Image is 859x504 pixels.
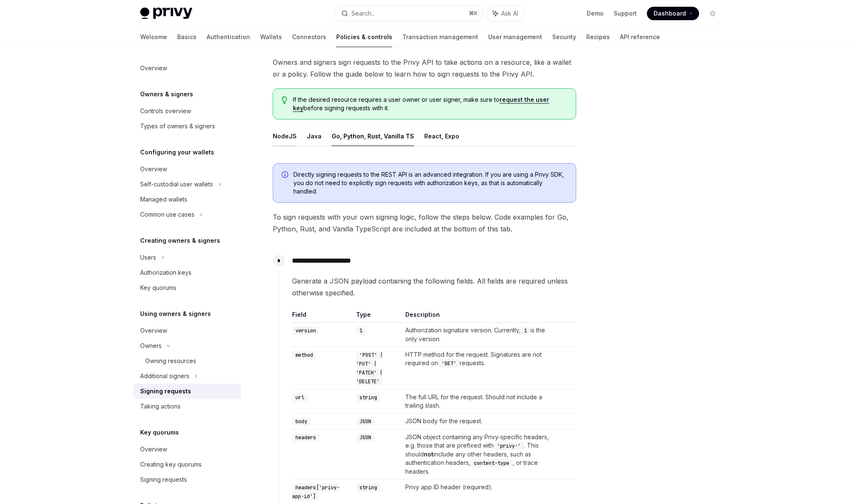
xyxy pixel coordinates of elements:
[402,414,558,430] td: JSON body for the request.
[133,280,241,295] a: Key quorums
[133,384,241,399] a: Signing requests
[133,265,241,280] a: Authorization keys
[353,310,402,323] th: Type
[140,27,167,47] a: Welcome
[140,326,167,336] div: Overview
[140,164,167,174] div: Overview
[488,27,542,47] a: User management
[207,27,250,47] a: Authentication
[292,27,326,47] a: Connectors
[260,27,282,47] a: Wallets
[140,444,167,454] div: Overview
[402,390,558,414] td: The full URL for the request. Should not include a trailing slash.
[133,353,241,369] a: Owning resources
[586,27,610,47] a: Recipes
[273,56,576,80] span: Owners and signers sign requests to the Privy API to take actions on a resource, like a wallet or...
[351,8,375,19] div: Search...
[292,417,311,426] code: body
[140,147,214,157] h5: Configuring your wallets
[140,194,187,204] div: Managed wallets
[402,323,558,347] td: Authorization signature version. Currently, is the only version.
[292,351,316,359] code: method
[140,386,191,396] div: Signing requests
[140,8,192,19] img: light logo
[292,433,319,442] code: headers
[356,483,380,492] code: string
[140,89,193,99] h5: Owners & signers
[140,475,187,485] div: Signing requests
[471,459,513,467] code: content-type
[292,310,353,323] th: Field
[140,252,156,263] div: Users
[552,27,576,47] a: Security
[424,451,433,458] strong: not
[133,442,241,457] a: Overview
[424,126,459,146] button: React, Expo
[654,9,686,18] span: Dashboard
[140,179,213,189] div: Self-custodial user wallets
[133,472,241,487] a: Signing requests
[487,6,524,21] button: Ask AI
[273,211,576,235] span: To sign requests with your own signing logic, follow the steps below. Code examples for Go, Pytho...
[402,430,558,480] td: JSON object containing any Privy-specific headers, e.g. those that are prefixed with . This shoul...
[140,309,211,319] h5: Using owners & signers
[140,236,220,246] h5: Creating owners & signers
[140,341,162,351] div: Owners
[356,393,380,402] code: string
[620,27,660,47] a: API reference
[438,359,460,368] code: 'GET'
[356,326,366,335] code: 1
[469,10,478,17] span: ⌘ K
[133,399,241,414] a: Taking actions
[133,61,241,76] a: Overview
[140,401,181,411] div: Taking actions
[133,119,241,134] a: Types of owners & signers
[140,210,194,220] div: Common use cases
[402,27,478,47] a: Transaction management
[402,310,558,323] th: Description
[332,126,414,146] button: Go, Python, Rust, Vanilla TS
[133,457,241,472] a: Creating key quorums
[145,356,196,366] div: Owning resources
[356,351,383,386] code: 'POST' | 'PUT' | 'PATCH' | 'DELETE'
[706,7,719,20] button: Toggle dark mode
[501,9,518,18] span: Ask AI
[356,417,375,426] code: JSON
[140,371,189,381] div: Additional signers
[140,283,176,293] div: Key quorums
[177,27,197,47] a: Basics
[292,275,576,299] span: Generate a JSON payload containing the following fields. All fields are required unless otherwise...
[336,27,392,47] a: Policies & controls
[335,6,483,21] button: Search...⌘K
[140,63,167,73] div: Overview
[140,106,191,116] div: Controls overview
[292,483,340,501] code: headers['privy-app-id']
[140,427,179,438] h5: Key quorums
[133,162,241,177] a: Overview
[273,126,297,146] button: NodeJS
[140,268,191,278] div: Authorization keys
[282,171,290,180] svg: Info
[587,9,604,18] a: Demo
[293,170,567,196] span: Directly signing requests to the REST API is an advanced integration. If you are using a Privy SD...
[133,323,241,338] a: Overview
[140,459,202,470] div: Creating key quorums
[494,442,524,450] code: 'privy-'
[292,393,308,402] code: url
[133,192,241,207] a: Managed wallets
[521,326,530,335] code: 1
[647,7,699,20] a: Dashboard
[307,126,322,146] button: Java
[292,326,319,335] code: version
[356,433,375,442] code: JSON
[402,347,558,390] td: HTTP method for the request. Signatures are not required on requests.
[614,9,637,18] a: Support
[293,95,567,112] span: If the desired resource requires a user owner or user signer, make sure to before signing request...
[140,121,215,131] div: Types of owners & signers
[282,96,287,104] svg: Tip
[133,103,241,119] a: Controls overview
